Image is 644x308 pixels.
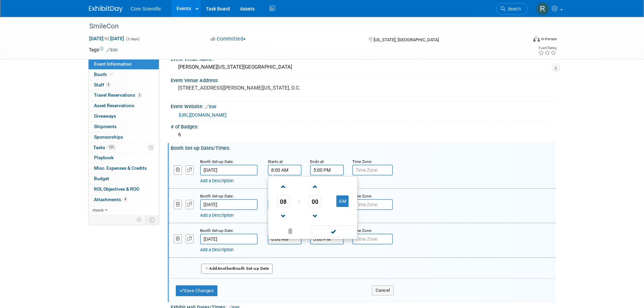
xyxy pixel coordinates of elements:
[352,194,372,198] small: Time Zone:
[336,195,349,207] button: AM
[374,37,439,42] span: [US_STATE], [GEOGRAPHIC_DATA]
[89,184,159,194] a: ROI, Objectives & ROO
[125,37,140,41] span: (3 days)
[94,186,139,192] span: ROI, Objectives & ROO
[200,159,234,164] small: Booth Set-up Date:
[277,207,290,224] a: Decrement Hour
[89,46,118,53] td: Tags
[89,70,159,80] a: Booth
[94,82,111,88] span: Staff
[268,165,302,175] input: Start Time
[269,227,311,236] a: Clear selection
[309,178,321,195] a: Increment Minute
[94,61,132,67] span: Event Information
[200,178,234,183] a: Add a Description
[200,194,234,198] small: Booth Set-up Date:
[110,72,113,76] i: Booth reservation complete
[352,165,393,175] input: Time Zone
[94,176,109,181] span: Budget
[297,195,301,207] td: :
[352,159,372,164] small: Time Zone:
[89,122,159,132] a: Shipments
[176,62,550,72] div: [PERSON_NAME][US_STATE][GEOGRAPHIC_DATA]
[536,2,549,15] img: Rachel Wolff
[145,215,159,224] td: Toggle Event Tabs
[89,35,124,42] span: [DATE] [DATE]
[94,197,128,202] span: Attachments
[94,165,147,171] span: Misc. Expenses & Credits
[268,234,302,244] input: Start Time
[496,3,527,15] a: Search
[89,80,159,90] a: Staff5
[94,155,114,160] span: Playbook
[93,145,116,150] span: Tasks
[200,165,258,175] input: Date
[200,213,234,218] a: Add a Description
[200,228,234,233] small: Booth Set-up Date:
[372,285,394,295] button: Cancel
[89,153,159,163] a: Playbook
[106,48,118,52] a: Edit
[123,197,128,202] span: 4
[89,205,159,215] a: more
[201,264,273,274] button: AddAnotherBooth Set-up Date
[277,195,290,207] span: Pick Hour
[87,20,517,32] div: SmileCon
[89,111,159,121] a: Giveaways
[200,234,258,244] input: Date
[89,101,159,111] a: Asset Reservations
[352,199,393,210] input: Time Zone
[107,145,116,150] span: 12%
[89,174,159,184] a: Budget
[94,72,115,77] span: Booth
[94,134,123,140] span: Sponsorships
[89,90,159,100] a: Travel Reservations3
[309,195,321,207] span: Pick Minute
[93,207,103,213] span: more
[205,104,216,109] a: Edit
[171,75,555,84] div: Event Venue Address:
[171,101,555,110] div: Event Website:
[217,266,233,271] span: Another
[505,6,521,11] span: Search
[89,163,159,173] a: Misc. Expenses & Credits
[89,59,159,69] a: Event Information
[310,159,325,164] small: Ends at:
[171,143,555,151] div: Booth Set-up Dates/Times:
[89,132,159,142] a: Sponsorships
[200,199,258,210] input: Date
[352,228,372,233] small: Time Zone:
[310,227,357,237] a: Done
[268,159,284,164] small: Starts at:
[94,124,117,129] span: Shipments
[89,6,123,13] img: ExhibitDay
[178,85,324,91] pre: [STREET_ADDRESS][PERSON_NAME][US_STATE], D.C.
[176,285,218,296] button: Save Changes
[208,35,248,43] button: Committed
[94,103,134,108] span: Asset Reservations
[89,195,159,205] a: Attachments4
[176,129,550,140] div: 6
[310,165,344,175] input: End Time
[134,215,145,224] td: Personalize Event Tab Strip
[94,92,142,98] span: Travel Reservations
[94,113,116,119] span: Giveaways
[541,37,557,42] div: In-Person
[89,143,159,153] a: Tasks12%
[103,36,110,41] span: to
[533,36,540,42] img: Format-Inperson.png
[137,93,142,98] span: 3
[179,112,226,118] a: [URL][DOMAIN_NAME]
[106,82,111,87] span: 5
[352,234,393,244] input: Time Zone
[171,122,555,130] div: # of Badges:
[277,178,290,195] a: Increment Hour
[487,35,557,45] div: Event Format
[309,207,321,224] a: Decrement Minute
[538,46,556,50] div: Event Rating
[131,6,161,11] span: Core Scientific
[200,247,234,252] a: Add a Description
